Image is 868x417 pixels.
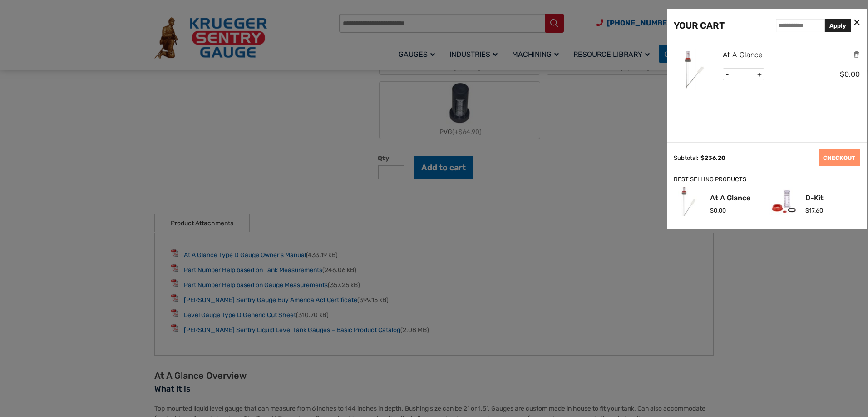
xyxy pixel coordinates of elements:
span: 0.00 [710,207,726,214]
span: 0.00 [840,70,860,79]
div: YOUR CART [674,18,725,33]
img: D-Kit [769,187,799,216]
div: Subtotal: [674,154,698,161]
span: $ [840,70,844,79]
a: At A Glance [723,49,763,61]
span: - [723,69,732,80]
img: At A Glance [674,187,703,216]
span: $ [710,207,714,214]
span: $ [805,207,809,214]
a: D-Kit [805,194,824,202]
span: + [755,69,764,80]
div: BEST SELLING PRODUCTS [674,175,860,184]
span: $ [700,154,705,161]
span: 17.60 [805,207,823,214]
span: 236.20 [700,154,725,161]
a: Remove this item [853,50,860,59]
a: CHECKOUT [819,149,860,166]
button: Apply [825,19,851,32]
a: At A Glance [710,194,750,202]
img: At A Glance [674,49,715,90]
